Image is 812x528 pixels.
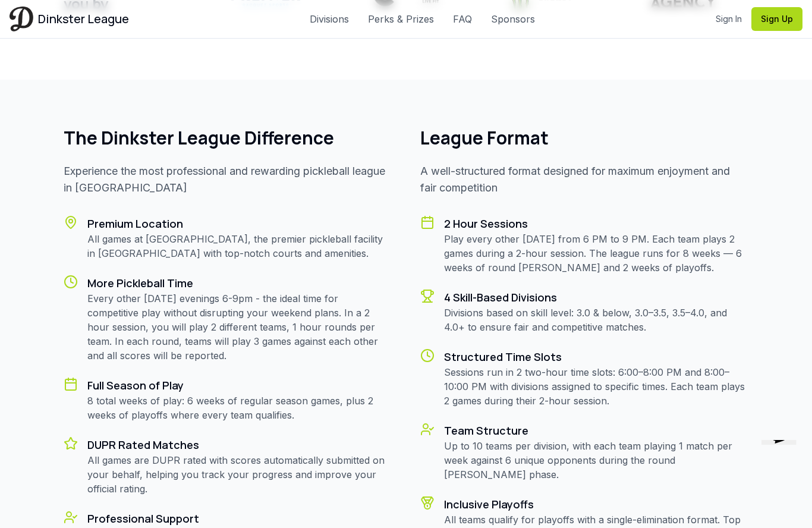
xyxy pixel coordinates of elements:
h3: Team Structure [444,422,748,439]
h3: DUPR Rated Matches [87,436,392,453]
a: FAQ [453,12,472,26]
a: Sign In [716,13,742,25]
h2: The Dinkster League Difference [64,127,392,149]
h3: 2 Hour Sessions [444,215,748,232]
span: Dinkster League [38,11,129,27]
p: Divisions based on skill level: 3.0 & below, 3.0–3.5, 3.5–4.0, and 4.0+ to ensure fair and compet... [444,306,748,334]
h2: League Format [420,127,748,149]
a: Sponsors [491,12,535,26]
p: All games at [GEOGRAPHIC_DATA], the premier pickleball facility in [GEOGRAPHIC_DATA] with top-not... [87,232,392,260]
h3: Structured Time Slots [444,348,748,365]
p: A well-structured format designed for maximum enjoyment and fair competition [420,163,748,196]
p: Up to 10 teams per division, with each team playing 1 match per week against 6 unique opponents d... [444,439,748,482]
p: Play every other [DATE] from 6 PM to 9 PM. Each team plays 2 games during a 2-hour session. The l... [444,232,748,275]
p: Experience the most professional and rewarding pickleball league in [GEOGRAPHIC_DATA] [64,163,392,196]
iframe: chat widget [757,440,810,491]
h3: Inclusive Playoffs [444,496,748,513]
h3: More Pickleball Time [87,275,392,291]
a: Divisions [310,12,349,26]
h3: Premium Location [87,215,392,232]
button: Sign Up [751,7,802,31]
p: Sessions run in 2 two-hour time slots: 6:00–8:00 PM and 8:00–10:00 PM with divisions assigned to ... [444,365,748,408]
p: Every other [DATE] evenings 6-9pm - the ideal time for competitive play without disrupting your w... [87,291,392,363]
h3: Professional Support [87,510,392,527]
a: Perks & Prizes [368,12,434,26]
h3: 4 Skill-Based Divisions [444,289,748,306]
a: Dinkster League [10,7,129,31]
h3: Full Season of Play [87,377,392,394]
p: 8 total weeks of play: 6 weeks of regular season games, plus 2 weeks of playoffs where every team... [87,394,392,422]
p: All games are DUPR rated with scores automatically submitted on your behalf, helping you track yo... [87,453,392,496]
img: Dinkster [10,7,33,31]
